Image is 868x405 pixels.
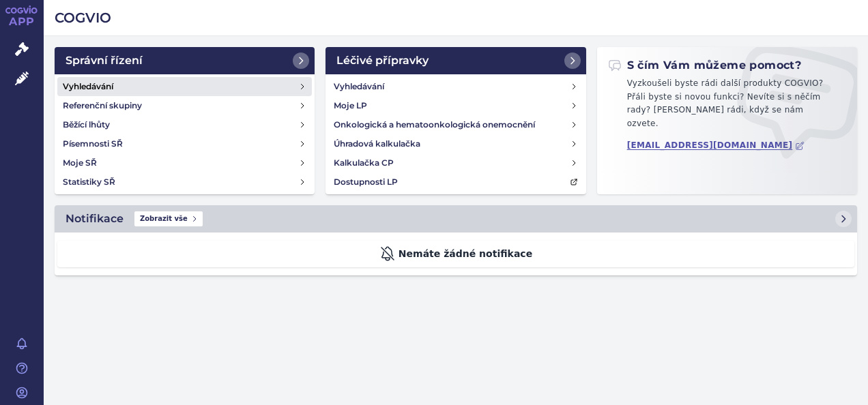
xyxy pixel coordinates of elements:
h4: Referenční skupiny [63,99,142,112]
a: NotifikaceZobrazit vše [55,205,857,232]
h2: S čím Vám můžeme pomoct? [608,58,802,73]
h4: Dostupnosti LP [334,175,398,189]
a: Běžící lhůty [57,115,312,134]
p: Vyzkoušeli byste rádi další produkty COGVIO? Přáli byste si novou funkci? Nevíte si s něčím rady?... [608,77,846,136]
a: Úhradová kalkulačka [328,134,583,153]
h4: Moje LP [334,99,367,112]
a: Moje LP [328,96,583,115]
a: Dostupnosti LP [328,172,583,192]
h2: Léčivé přípravky [336,52,429,69]
h2: COGVIO [55,8,857,27]
span: Zobrazit vše [134,211,203,226]
h4: Onkologická a hematoonkologická onemocnění [334,118,535,132]
h4: Kalkulačka CP [334,156,394,170]
h4: Úhradová kalkulačka [334,137,420,151]
a: Onkologická a hematoonkologická onemocnění [328,115,583,134]
h4: Vyhledávání [334,80,384,93]
a: Statistiky SŘ [57,172,312,192]
div: Nemáte žádné notifikace [57,241,854,267]
h4: Písemnosti SŘ [63,137,123,151]
h4: Běžící lhůty [63,118,110,132]
h4: Vyhledávání [63,80,113,93]
a: Písemnosti SŘ [57,134,312,153]
a: Správní řízení [55,47,315,74]
h4: Statistiky SŘ [63,175,115,189]
a: Moje SŘ [57,153,312,172]
a: Vyhledávání [57,77,312,96]
a: [EMAIL_ADDRESS][DOMAIN_NAME] [627,140,805,151]
a: Kalkulačka CP [328,153,583,172]
h2: Notifikace [66,211,124,227]
a: Vyhledávání [328,77,583,96]
h4: Moje SŘ [63,156,97,170]
h2: Správní řízení [66,52,143,69]
a: Léčivé přípravky [325,47,585,74]
a: Referenční skupiny [57,96,312,115]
